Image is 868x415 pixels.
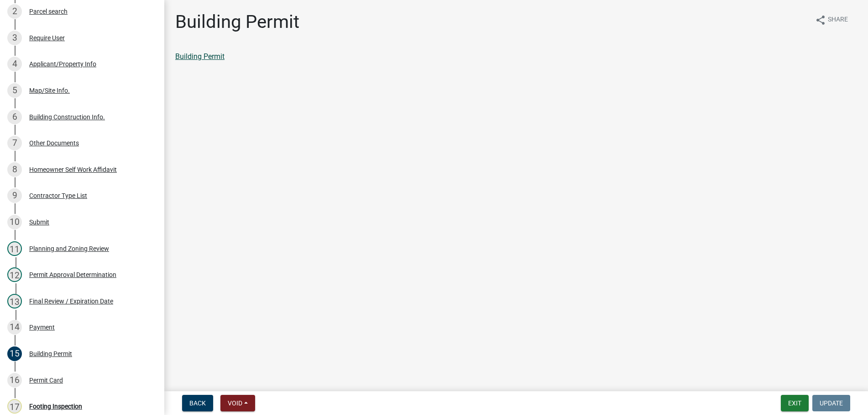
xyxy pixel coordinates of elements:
[7,136,22,150] div: 7
[7,373,22,388] div: 16
[7,215,22,229] div: 10
[7,320,22,335] div: 14
[29,271,116,278] div: Permit Approval Determination
[7,294,22,309] div: 13
[29,351,72,357] div: Building Permit
[29,245,109,252] div: Planning and Zoning Review
[29,8,68,15] div: Parcel search
[7,57,22,71] div: 4
[220,395,255,411] button: Void
[189,399,206,407] span: Back
[29,219,49,225] div: Submit
[815,15,826,26] i: share
[7,241,22,256] div: 11
[175,11,299,33] h1: Building Permit
[828,15,848,26] span: Share
[29,61,96,67] div: Applicant/Property Info
[812,395,850,411] button: Update
[7,188,22,203] div: 9
[29,324,55,330] div: Payment
[182,395,213,411] button: Back
[808,11,855,29] button: shareShare
[29,377,63,383] div: Permit Card
[7,110,22,124] div: 6
[175,52,225,61] a: Building Permit
[29,35,65,41] div: Require User
[7,399,22,414] div: 17
[7,4,22,19] div: 2
[781,395,809,411] button: Exit
[7,162,22,177] div: 8
[7,346,22,361] div: 15
[29,166,117,173] div: Homeowner Self Work Affidavit
[29,87,70,94] div: Map/Site Info.
[29,140,79,146] div: Other Documents
[29,192,87,199] div: Contractor Type List
[29,298,113,304] div: Final Review / Expiration Date
[29,114,105,120] div: Building Construction Info.
[29,403,82,410] div: Footing Inspection
[820,399,843,407] span: Update
[228,399,242,407] span: Void
[7,83,22,98] div: 5
[7,31,22,45] div: 3
[7,267,22,282] div: 12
